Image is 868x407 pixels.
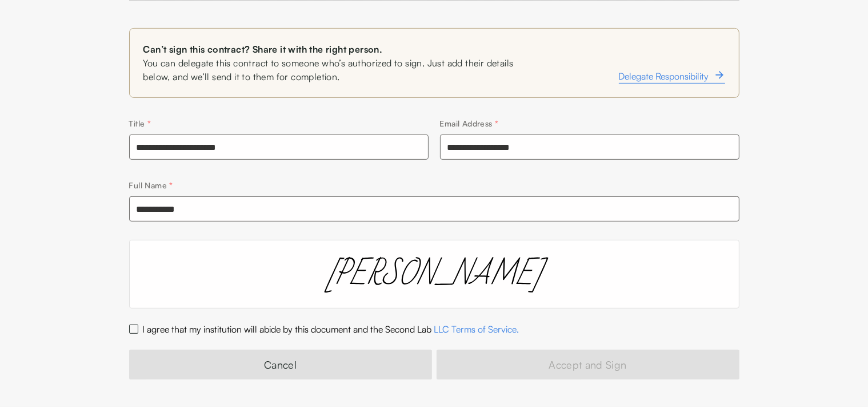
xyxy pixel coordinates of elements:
label: I agree that my institution will abide by this document and the Second Lab [143,323,519,335]
label: Full Name [129,180,173,190]
a: LLC Terms of Service. [434,323,519,335]
span: Can’t sign this contract? Share it with the right person. [143,42,528,56]
span: You can delegate this contract to someone who’s authorized to sign. Just add their details below,... [143,56,528,84]
span: Delegate Responsibility [619,69,709,83]
a: Cancel [129,350,432,380]
div: [PERSON_NAME] [129,240,739,309]
label: Email Address [440,118,499,128]
label: Title [129,118,151,128]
